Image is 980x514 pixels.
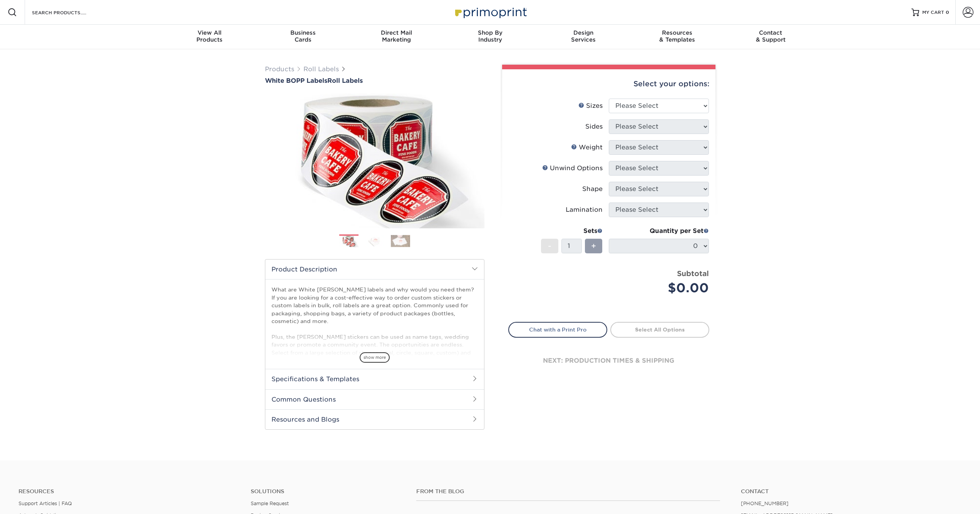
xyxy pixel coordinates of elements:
[163,29,256,36] span: View All
[443,25,537,49] a: Shop ByIndustry
[724,29,818,36] span: Contact
[508,338,709,384] div: next: production times & shipping
[610,322,709,337] a: Select All Options
[585,122,603,131] div: Sides
[630,29,724,43] div: & Templates
[265,260,484,279] h2: Product Description
[571,143,603,152] div: Weight
[256,25,350,49] a: BusinessCards
[350,29,443,36] span: Direct Mail
[630,25,724,49] a: Resources& Templates
[582,184,603,194] div: Shape
[508,322,607,337] a: Chat with a Print Pro
[350,29,443,43] div: Marketing
[339,235,358,248] img: Roll Labels 01
[615,279,709,297] div: $0.00
[741,488,962,495] a: Contact
[251,501,289,506] a: Sample Request
[922,9,944,16] span: MY CART
[741,501,789,506] a: [PHONE_NUMBER]
[163,25,256,49] a: View AllProducts
[303,65,339,73] a: Roll Labels
[946,10,949,15] span: 0
[443,29,537,36] span: Shop By
[365,235,384,247] img: Roll Labels 02
[265,409,484,429] h2: Resources and Blogs
[578,101,603,111] div: Sizes
[360,352,390,363] span: show more
[18,488,239,495] h4: Resources
[508,69,709,99] div: Select your options:
[542,164,603,173] div: Unwind Options
[591,240,596,252] span: +
[416,488,720,495] h4: From the Blog
[251,488,405,495] h4: Solutions
[265,77,484,84] h1: Roll Labels
[163,29,256,43] div: Products
[391,235,410,247] img: Roll Labels 03
[271,286,478,459] p: What are White [PERSON_NAME] labels and why would you need them? If you are looking for a cost-ef...
[265,85,484,237] img: White BOPP Labels 01
[265,65,294,73] a: Products
[537,25,630,49] a: DesignServices
[452,4,529,20] img: Primoprint
[630,29,724,36] span: Resources
[548,240,551,252] span: -
[265,77,484,84] a: White BOPP LabelsRoll Labels
[537,29,630,36] span: Design
[256,29,350,36] span: Business
[609,226,709,236] div: Quantity per Set
[541,226,603,236] div: Sets
[537,29,630,43] div: Services
[256,29,350,43] div: Cards
[724,29,818,43] div: & Support
[265,389,484,409] h2: Common Questions
[265,369,484,389] h2: Specifications & Templates
[31,8,106,17] input: SEARCH PRODUCTS.....
[443,29,537,43] div: Industry
[265,77,327,84] span: White BOPP Labels
[566,205,603,214] div: Lamination
[18,501,72,506] a: Support Articles | FAQ
[724,25,818,49] a: Contact& Support
[350,25,443,49] a: Direct MailMarketing
[677,269,709,278] strong: Subtotal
